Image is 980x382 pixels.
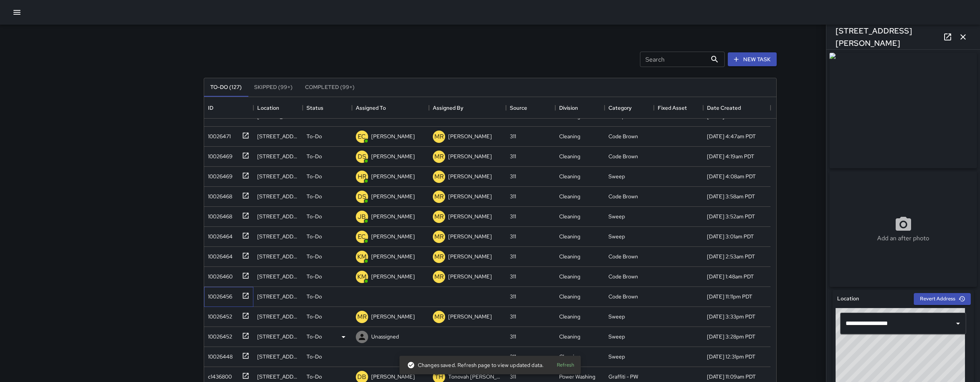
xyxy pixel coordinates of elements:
div: Cleaning [559,173,580,180]
button: To-Do (127) [204,78,248,97]
p: DB [357,372,366,382]
div: 9/20/2025, 4:08am PDT [707,173,756,180]
div: Sweep [608,353,625,360]
button: Skipped (99+) [248,78,299,97]
div: 311 [510,213,516,220]
div: Code Brown [608,273,638,280]
div: 311 [510,152,516,160]
div: Sweep [608,333,625,340]
p: KM [357,272,367,281]
p: MR [434,172,444,181]
p: [PERSON_NAME] [371,373,415,380]
p: [PERSON_NAME] [371,213,415,220]
button: Completed (99+) [299,78,361,97]
div: 10026460 [205,270,233,280]
p: MR [434,252,444,261]
p: EC [358,232,366,241]
p: MR [434,272,444,281]
p: [PERSON_NAME] [371,253,415,260]
p: [PERSON_NAME] [371,152,415,160]
p: MR [434,192,444,201]
div: Status [303,97,352,119]
p: MR [357,312,367,322]
p: To-Do [307,293,322,300]
p: MR [434,152,444,161]
div: Cleaning [559,213,580,220]
div: ID [204,97,253,119]
p: KM [357,252,367,261]
p: [PERSON_NAME] [448,132,492,140]
p: [PERSON_NAME] [448,313,492,320]
div: Graffiti - PW [608,373,638,380]
div: 293 8th Street [257,213,299,220]
div: 10026464 [205,250,233,260]
p: [PERSON_NAME] [371,233,415,240]
div: 10026468 [205,209,232,220]
div: Changes saved. Refresh page to view updated data. [407,358,544,372]
p: [PERSON_NAME] [371,173,415,180]
p: EC [358,132,366,141]
div: 1175 Folsom Street [257,353,299,360]
div: 1259a Folsom Street [257,273,299,280]
p: Tonovah [PERSON_NAME] [448,373,502,380]
div: 9/20/2025, 4:47am PDT [707,132,756,140]
div: Cleaning [559,233,580,240]
div: 311 [510,373,516,380]
div: Source [506,97,555,119]
p: [PERSON_NAME] [371,313,415,320]
div: 311 [510,253,516,260]
p: [PERSON_NAME] [448,253,492,260]
button: New Task [728,52,777,67]
p: To-Do [307,173,322,180]
p: MR [434,232,444,241]
div: Division [555,97,605,119]
div: Sweep [608,213,625,220]
p: [PERSON_NAME] [448,233,492,240]
div: 311 [510,353,516,360]
div: 9/20/2025, 2:53am PDT [707,253,755,260]
div: c1436800 [205,370,232,380]
p: [PERSON_NAME] [448,173,492,180]
div: Cleaning [559,353,580,360]
div: 10026456 [205,290,232,300]
div: Code Brown [608,132,638,140]
p: MR [434,132,444,141]
div: Power Washing [559,373,595,380]
div: 311 [510,273,516,280]
p: To-Do [307,313,322,320]
div: 9/19/2025, 3:33pm PDT [707,313,756,320]
div: Assigned By [429,97,506,119]
div: Assigned To [352,97,429,119]
div: Assigned By [433,97,463,119]
div: 10026464 [205,230,233,240]
p: DS [358,192,366,201]
div: Cleaning [559,253,580,260]
p: To-Do [307,353,322,360]
div: Source [510,97,527,119]
div: 10026452 [205,310,232,320]
div: 1300 Howard Street [257,193,299,200]
div: 9/20/2025, 3:58am PDT [707,193,755,200]
p: Unassigned [371,333,399,340]
p: [PERSON_NAME] [371,132,415,140]
p: To-Do [307,152,322,160]
div: 9/20/2025, 1:48am PDT [707,273,754,280]
div: Sweep [608,313,625,320]
p: MR [434,312,444,322]
div: 10026448 [205,350,233,360]
p: [PERSON_NAME] [448,273,492,280]
div: 9/19/2025, 3:28pm PDT [707,333,756,340]
div: Sweep [608,233,625,240]
div: 311 [510,173,516,180]
div: 10026471 [205,129,231,140]
div: 10026469 [205,169,233,180]
div: Code Brown [608,152,638,160]
p: TH [435,372,443,382]
div: Assigned To [356,97,386,119]
p: DS [358,152,366,161]
p: [PERSON_NAME] [448,152,492,160]
div: 811 Brannan Street [257,253,299,260]
div: 120 11th Street [257,173,299,180]
div: 10026469 [205,149,233,160]
div: 9/19/2025, 12:31pm PDT [707,353,756,360]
